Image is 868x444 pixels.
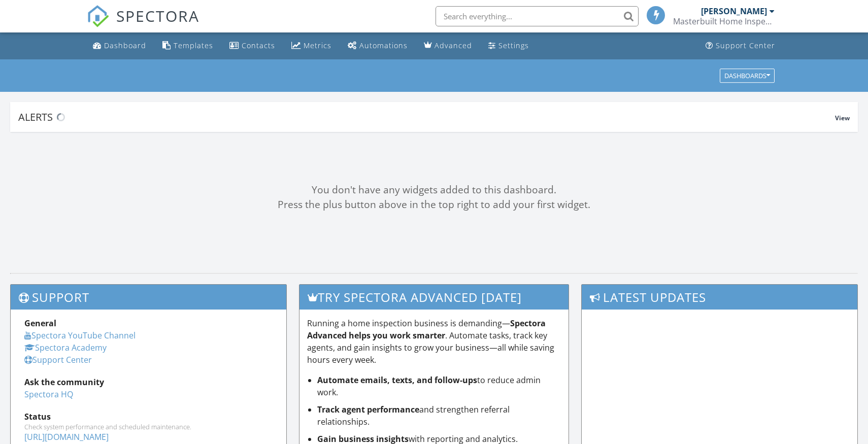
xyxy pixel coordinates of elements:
[299,285,569,310] h3: Try spectora advanced [DATE]
[420,37,476,55] a: Advanced
[317,404,419,415] strong: Track agent performance
[24,431,109,442] a: [URL][DOMAIN_NAME]
[317,403,561,428] li: and strengthen referral relationships.
[720,69,775,83] button: Dashboards
[498,41,529,50] div: Settings
[287,37,336,55] a: Metrics
[24,342,107,353] a: Spectora Academy
[24,389,73,400] a: Spectora HQ
[104,41,146,50] div: Dashboard
[716,41,775,50] div: Support Center
[116,5,199,26] span: SPECTORA
[24,376,273,388] div: Ask the community
[10,197,858,212] div: Press the plus button above in the top right to add your first widget.
[24,318,56,329] strong: General
[24,411,273,423] div: Status
[242,41,275,50] div: Contacts
[344,37,412,55] a: Automations (Basic)
[435,41,472,50] div: Advanced
[24,423,273,431] div: Check system performance and scheduled maintenance.
[307,317,561,366] p: Running a home inspection business is demanding— . Automate tasks, track key agents, and gain ins...
[225,37,279,55] a: Contacts
[835,114,850,122] span: View
[87,5,109,27] img: The Best Home Inspection Software - Spectora
[87,14,199,35] a: SPECTORA
[89,37,150,55] a: Dashboard
[307,318,546,341] strong: Spectora Advanced helps you work smarter
[724,72,770,79] div: Dashboards
[158,37,217,55] a: Templates
[18,110,835,124] div: Alerts
[673,16,775,26] div: Masterbuilt Home Inspection
[11,285,286,310] h3: Support
[701,6,767,16] div: [PERSON_NAME]
[702,37,779,55] a: Support Center
[317,374,561,398] li: to reduce admin work.
[582,285,857,310] h3: Latest Updates
[24,330,136,341] a: Spectora YouTube Channel
[436,6,639,26] input: Search everything...
[484,37,533,55] a: Settings
[359,41,408,50] div: Automations
[24,354,92,365] a: Support Center
[10,183,858,197] div: You don't have any widgets added to this dashboard.
[174,41,213,50] div: Templates
[304,41,331,50] div: Metrics
[317,374,477,386] strong: Automate emails, texts, and follow-ups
